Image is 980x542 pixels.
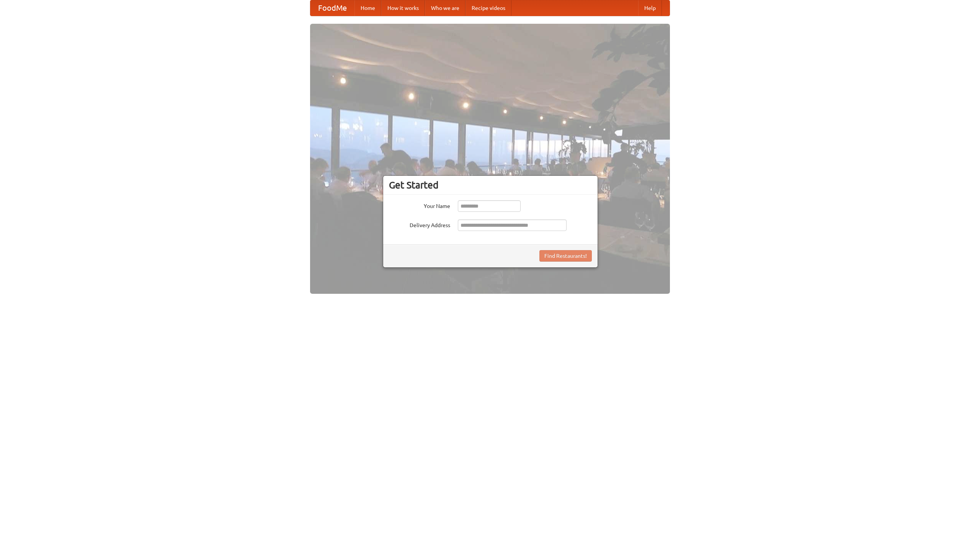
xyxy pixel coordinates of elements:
h3: Get Started [389,179,592,191]
a: Help [638,0,662,16]
a: How it works [381,0,425,16]
button: Find Restaurants! [539,250,592,262]
label: Delivery Address [389,219,450,229]
a: FoodMe [310,0,354,16]
a: Recipe videos [465,0,511,16]
label: Your Name [389,200,450,210]
a: Who we are [425,0,465,16]
a: Home [354,0,381,16]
